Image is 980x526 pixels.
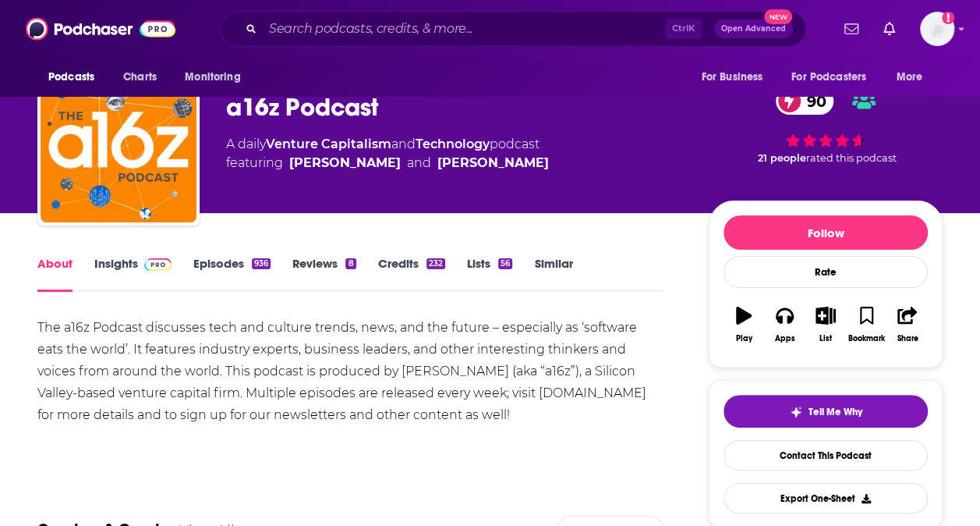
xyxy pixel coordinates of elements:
button: open menu [886,62,943,92]
a: Lists56 [467,256,512,292]
a: Show notifications dropdown [877,16,901,42]
div: Rate [724,256,928,288]
a: Contact This Podcast [724,440,928,471]
div: Apps [775,334,795,343]
img: User Profile [920,12,954,46]
span: Open Advanced [721,25,786,33]
a: 90 [776,87,834,115]
div: 90 21 peoplerated this podcast [709,77,943,174]
button: Play [724,297,764,353]
a: Episodes936 [193,256,271,292]
div: Bookmark [848,334,885,343]
a: Hanne Winarsky [289,154,401,172]
span: Monitoring [185,66,240,88]
button: Export One-Sheet [724,483,928,514]
div: Share [897,334,918,343]
span: Tell Me Why [808,406,862,418]
a: Credits232 [378,256,445,292]
div: 8 [345,258,356,269]
img: Podchaser - Follow, Share and Rate Podcasts [26,14,175,44]
a: InsightsPodchaser Pro [94,256,172,292]
div: 232 [426,258,445,269]
button: Share [887,297,928,353]
span: Charts [123,66,157,88]
a: Reviews8 [292,256,356,292]
a: Sonal Chokshi [437,154,549,172]
button: open menu [781,62,889,92]
a: About [37,256,73,292]
span: featuring [226,154,549,172]
span: and [391,137,416,151]
div: 56 [498,258,512,269]
a: Technology [416,137,490,151]
button: open menu [174,62,260,92]
div: List [819,334,832,343]
span: More [897,66,923,88]
img: a16z Podcast [41,66,196,222]
div: 936 [252,258,271,269]
button: open menu [690,62,782,92]
button: tell me why sparkleTell Me Why [724,395,928,428]
a: Venture Capitalism [266,137,391,151]
div: Play [736,334,752,343]
img: Podchaser Pro [144,258,172,271]
span: Ctrl K [665,19,702,39]
span: For Podcasters [791,66,866,88]
div: The a16z Podcast discusses tech and culture trends, news, and the future – especially as ‘softwar... [37,317,663,426]
span: rated this podcast [806,152,897,164]
div: A daily podcast [226,135,549,172]
span: 90 [791,87,834,115]
button: Show profile menu [920,12,954,46]
span: 21 people [758,152,806,164]
button: List [805,297,846,353]
span: For Business [701,66,762,88]
input: Search podcasts, credits, & more... [263,16,665,41]
button: Apps [764,297,805,353]
a: Similar [534,256,572,292]
svg: Add a profile image [942,12,954,24]
span: and [407,154,431,172]
button: Follow [724,215,928,250]
button: Bookmark [846,297,886,353]
span: New [764,9,792,24]
span: Podcasts [48,66,94,88]
button: Open AdvancedNew [714,20,793,38]
a: Charts [113,62,166,92]
span: Logged in as Morgan16 [920,12,954,46]
div: Search podcasts, credits, & more... [220,11,806,47]
button: open menu [37,62,115,92]
a: Show notifications dropdown [838,16,865,42]
img: tell me why sparkle [790,406,802,418]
